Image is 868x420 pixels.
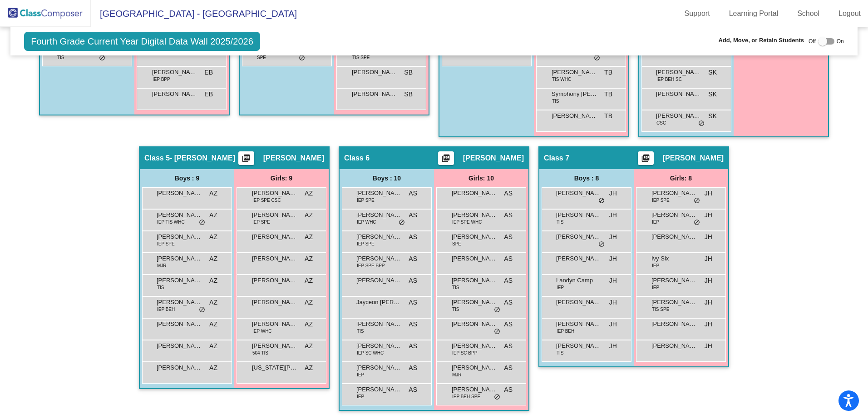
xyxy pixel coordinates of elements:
span: IEP WHC [357,219,376,225]
span: IEP [357,393,364,400]
div: Boys : 10 [340,169,434,187]
span: MJR [157,262,167,269]
span: [PERSON_NAME] [452,232,497,241]
span: TIS [452,284,459,291]
span: Class 6 [344,154,370,163]
span: [PERSON_NAME] [452,210,497,220]
mat-icon: picture_as_pdf [640,154,651,166]
span: IEP SPE [652,197,670,204]
span: [PERSON_NAME] [157,341,202,350]
span: [PERSON_NAME] [356,210,402,220]
span: IEP SPE WHC [452,219,482,225]
span: [US_STATE][PERSON_NAME] [252,363,297,372]
span: IEP TIS WHC [157,219,185,225]
div: Girls: 10 [434,169,528,187]
span: Class 7 [544,154,569,163]
span: [PERSON_NAME] [552,111,597,120]
span: [PERSON_NAME] [556,298,602,307]
span: 504 TIS [252,350,268,356]
span: JH [609,276,617,285]
span: [PERSON_NAME] [556,189,602,198]
span: do_not_disturb_alt [694,219,700,226]
span: SB [404,90,413,99]
span: IEP BPP [153,76,170,83]
span: [PERSON_NAME] [157,363,202,372]
span: Class 5 [144,154,170,163]
span: SPE [452,240,461,247]
span: [PERSON_NAME] [252,210,297,220]
span: JH [609,341,617,351]
div: Boys : 9 [140,169,234,187]
span: [PERSON_NAME] [651,298,697,307]
span: do_not_disturb_alt [594,55,600,62]
span: AZ [209,341,217,351]
span: Symphony [PERSON_NAME] [552,90,597,99]
span: TIS [157,284,164,291]
span: [PERSON_NAME] [651,320,697,329]
span: [PERSON_NAME] [157,320,202,329]
span: [PERSON_NAME] [656,111,701,120]
span: TB [604,111,612,121]
span: do_not_disturb_alt [698,120,705,127]
span: AZ [209,298,217,307]
span: AZ [209,276,217,285]
span: [PERSON_NAME] [252,232,297,241]
span: [PERSON_NAME] [463,154,524,163]
span: IEP [357,371,364,378]
span: do_not_disturb_alt [99,55,105,62]
span: do_not_disturb_alt [494,328,500,335]
span: IEP SPE [357,197,375,204]
span: [PERSON_NAME] [252,276,297,285]
span: JH [609,298,617,307]
span: TIS WHC [552,76,571,83]
span: [PERSON_NAME] [356,341,402,350]
span: [PERSON_NAME] [356,276,402,285]
span: AS [409,363,417,373]
span: AZ [209,189,217,198]
span: [PERSON_NAME] [157,298,202,307]
span: On [837,37,844,45]
span: AS [409,276,417,285]
span: CSC [656,120,666,126]
span: do_not_disturb_alt [199,306,205,314]
span: AS [504,298,513,307]
a: Logout [831,6,868,21]
span: JH [705,189,712,198]
span: Fourth Grade Current Year Digital Data Wall 2025/2026 [24,32,260,51]
span: [PERSON_NAME] [252,189,297,198]
span: [PERSON_NAME] [252,341,297,350]
span: do_not_disturb_alt [399,219,405,226]
span: AS [504,210,513,220]
span: do_not_disturb_alt [494,306,500,314]
span: [PERSON_NAME] [651,341,697,350]
span: SB [404,68,413,77]
span: AS [504,254,513,264]
span: AS [504,385,513,395]
span: IEP BEH [157,306,175,313]
span: AS [409,298,417,307]
span: TIS [357,328,364,335]
span: [GEOGRAPHIC_DATA] - [GEOGRAPHIC_DATA] [91,6,297,21]
span: IEP SPE [357,240,375,247]
span: [PERSON_NAME] [556,232,602,241]
span: [PERSON_NAME] [452,341,497,350]
span: [PERSON_NAME] [152,90,197,99]
span: [PERSON_NAME] [651,189,697,198]
span: AZ [209,210,217,220]
span: [PERSON_NAME] [556,210,602,220]
span: [PERSON_NAME] [152,68,197,77]
span: JH [609,210,617,220]
span: [PERSON_NAME] [552,68,597,77]
span: AS [504,189,513,198]
span: [PERSON_NAME] Quick [356,363,402,372]
span: IEP SC BPP [452,350,477,356]
span: JH [609,254,617,264]
span: Ivy Six [651,254,697,263]
span: AS [409,232,417,242]
span: AS [409,210,417,220]
span: AZ [305,189,313,198]
button: Print Students Details [238,151,254,165]
span: [PERSON_NAME] [663,154,724,163]
span: AZ [209,320,217,329]
span: [PERSON_NAME] [556,254,602,263]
